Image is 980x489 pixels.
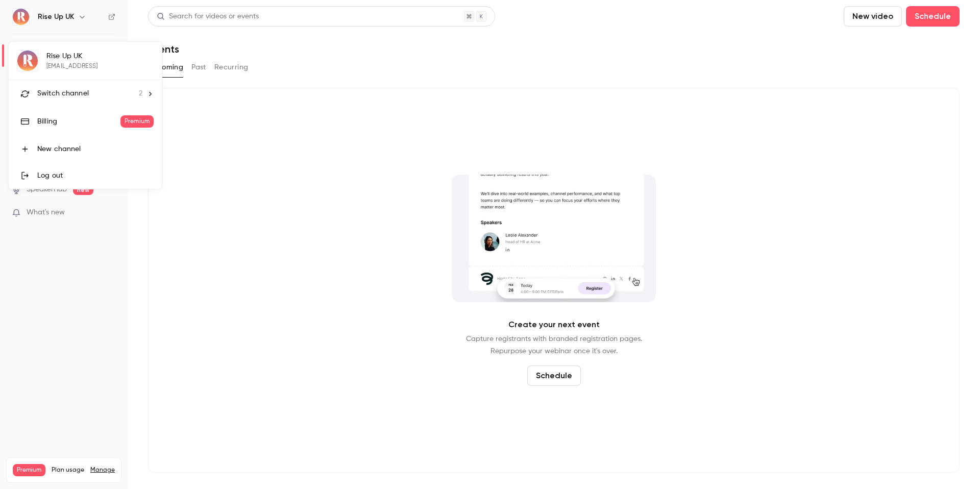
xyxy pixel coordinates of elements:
[37,116,120,127] div: Billing
[139,88,142,99] span: 2
[37,144,154,154] div: New channel
[37,170,154,181] div: Log out
[37,88,89,99] span: Switch channel
[120,115,154,128] span: Premium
